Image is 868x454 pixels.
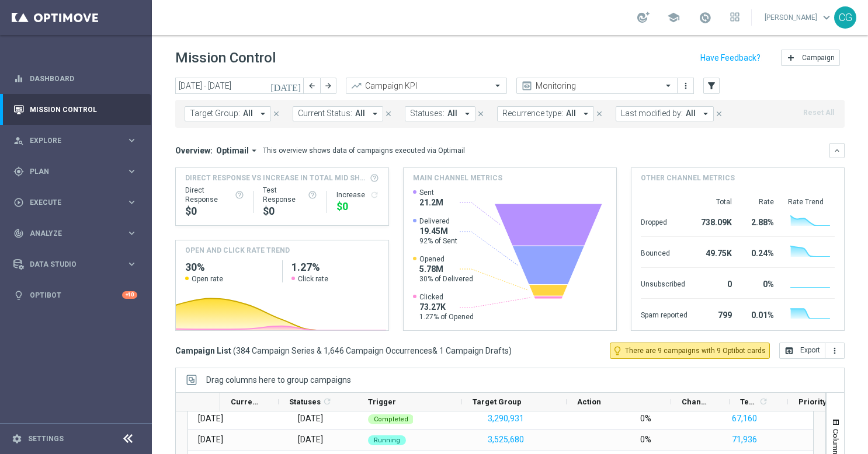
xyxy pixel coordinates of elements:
[175,145,213,156] h3: Overview:
[702,274,732,292] div: 0
[702,305,732,323] div: 799
[447,109,457,118] span: All
[13,290,24,301] i: lightbulb
[216,145,249,156] span: Optimail
[419,274,473,284] span: 30% of Delivered
[779,343,825,359] button: open_in_browser Export
[757,395,768,408] span: Calculate column
[419,216,457,226] span: Delivered
[368,413,414,424] colored-tag: Completed
[746,197,774,207] div: Rate
[263,145,465,156] div: This overview shows data of campaigns executed via Optimail
[829,143,845,158] button: keyboard_arrow_down
[185,204,244,218] div: $0
[293,106,383,121] button: Current Status: All arrow_drop_down
[192,274,223,284] span: Open rate
[13,167,138,176] div: gps_fixed Plan keyboard_arrow_right
[641,243,688,261] div: Bounced
[746,212,774,231] div: 2.88%
[298,274,328,284] span: Click rate
[30,261,126,268] span: Data Studio
[419,264,473,274] span: 5.78M
[413,173,502,183] h4: Main channel metrics
[236,345,432,356] span: 384 Campaign Series & 1,646 Campaign Occurrences
[13,166,24,177] i: gps_fixed
[231,397,259,406] span: Current Status
[272,110,280,118] i: close
[13,63,137,94] div: Dashboard
[13,259,126,270] div: Data Studio
[30,94,137,125] a: Mission Control
[798,397,827,406] span: Priority
[263,186,317,204] div: Test Response
[321,395,332,408] span: Calculate column
[175,345,512,356] h3: Campaign List
[419,236,457,246] span: 92% of Sent
[13,135,126,146] div: Explore
[198,413,223,424] div: 24 Sep 2025
[122,291,137,299] div: +10
[820,11,833,24] span: keyboard_arrow_down
[13,136,138,145] div: person_search Explore keyboard_arrow_right
[30,230,126,237] span: Analyze
[126,197,137,208] i: keyboard_arrow_right
[13,198,138,207] div: play_circle_outline Execute keyboard_arrow_right
[368,397,396,406] span: Trigger
[700,109,711,119] i: arrow_drop_down
[714,107,724,120] button: close
[419,188,443,197] span: Sent
[405,106,475,121] button: Statuses: All arrow_drop_down
[206,375,351,385] span: Drag columns here to group campaigns
[680,79,692,93] button: more_vert
[185,186,244,204] div: Direct Response
[258,109,268,119] i: arrow_drop_down
[370,190,379,200] i: refresh
[410,109,445,118] span: Statuses:
[641,212,688,231] div: Dropped
[746,274,774,292] div: 0%
[487,411,525,426] button: 3,290,931
[509,345,512,356] span: )
[374,436,400,444] span: Running
[175,78,304,94] input: Select date range
[833,146,841,155] i: keyboard_arrow_down
[269,78,304,95] button: [DATE]
[28,435,64,442] a: Settings
[243,109,253,118] span: All
[595,110,603,118] i: close
[368,434,406,445] colored-tag: Running
[13,105,138,114] button: Mission Control
[175,50,276,67] h1: Mission Control
[702,243,732,261] div: 49.75K
[13,74,24,84] i: equalizer
[487,432,525,447] button: 3,525,680
[384,110,393,118] i: close
[291,260,379,274] h2: 1.27%
[594,107,605,120] button: close
[475,107,486,120] button: close
[13,197,24,208] i: play_circle_outline
[185,106,271,121] button: Target Group: All arrow_drop_down
[298,109,352,118] span: Current Status:
[419,312,474,322] span: 1.27% of Opened
[126,228,137,239] i: keyboard_arrow_right
[13,229,138,238] button: track_changes Analyze keyboard_arrow_right
[271,107,282,120] button: close
[13,228,126,239] div: Analyze
[13,280,137,310] div: Optibot
[419,302,474,312] span: 73.27K
[206,375,351,385] div: Row Groups
[686,109,696,118] span: All
[419,292,474,302] span: Clicked
[610,343,770,359] button: lightbulb_outline There are 9 campaigns with 9 Optibot cards
[249,145,259,156] i: arrow_drop_down
[612,345,623,356] i: lightbulb_outline
[641,305,688,323] div: Spam reported
[370,109,380,119] i: arrow_drop_down
[577,397,601,406] span: Action
[346,78,507,94] ng-select: Campaign KPI
[419,226,457,236] span: 19.45M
